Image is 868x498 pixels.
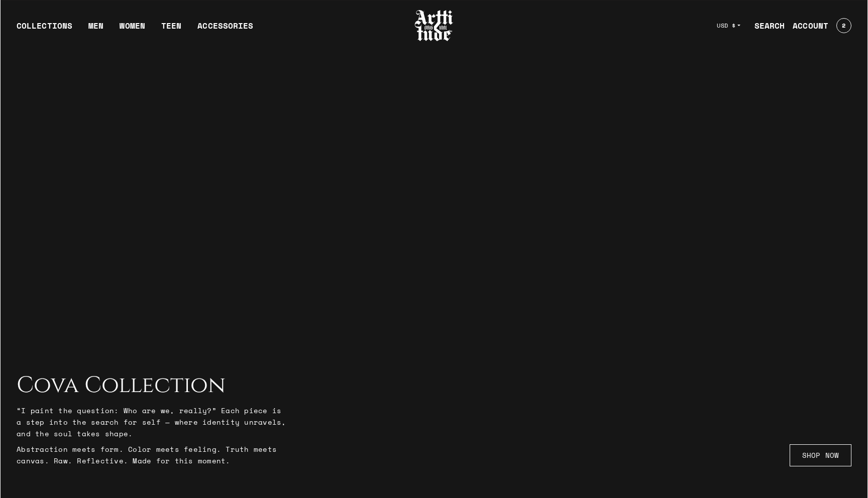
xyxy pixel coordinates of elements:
ul: Main navigation [9,20,261,40]
a: WOMEN [120,20,145,40]
a: SHOP NOW [790,444,851,466]
a: MEN [88,20,103,40]
p: Abstraction meets form. Color meets feeling. Truth meets canvas. Raw. Reflective. Made for this m... [17,443,288,466]
span: USD $ [717,22,736,30]
h2: Cova Collection [17,372,288,399]
a: Open cart [828,14,851,37]
div: ACCESSORIES [197,20,253,40]
a: SEARCH [746,16,785,36]
span: 2 [842,23,845,29]
img: Arttitude [414,9,454,43]
button: USD $ [711,15,746,37]
a: TEEN [161,20,181,40]
a: ACCOUNT [785,16,828,36]
div: COLLECTIONS [17,20,72,40]
p: “I paint the question: Who are we, really?” Each piece is a step into the search for self — where... [17,405,288,439]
